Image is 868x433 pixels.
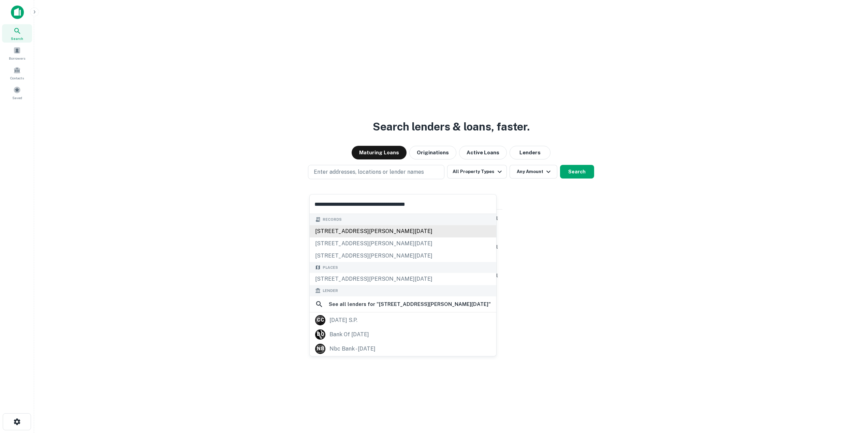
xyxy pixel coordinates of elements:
span: Records [323,217,342,222]
a: B Obank of [DATE] [310,327,496,342]
a: Borrowers [2,44,32,62]
p: N B [317,345,324,352]
span: Borrowers [9,56,25,61]
p: B O [317,331,324,338]
a: Search [2,24,32,43]
button: Any Amount [510,165,557,179]
a: C C[DATE] s.p. [310,313,496,327]
span: Contacts [10,75,24,81]
div: [STREET_ADDRESS][PERSON_NAME][DATE] [310,250,496,262]
a: Saved [2,83,32,102]
h3: Search lenders & loans, faster. [373,119,530,135]
span: Lender [323,288,338,294]
div: [STREET_ADDRESS][PERSON_NAME][DATE] [310,237,496,250]
div: bank of [DATE] [329,329,369,340]
iframe: Chat Widget [834,378,868,411]
button: Maturing Loans [352,146,407,159]
span: Search [11,36,23,41]
a: Contacts [2,64,32,82]
p: Enter addresses, locations or lender names [314,168,424,176]
div: [STREET_ADDRESS][PERSON_NAME][DATE] [310,225,496,237]
button: All Property Types [447,165,506,179]
a: N Bnbc bank - [DATE] [310,342,496,356]
button: Lenders [510,146,550,159]
img: capitalize-icon.png [11,5,24,19]
span: Saved [12,95,22,100]
h6: See all lenders for " [STREET_ADDRESS][PERSON_NAME][DATE] " [329,300,491,308]
p: C C [317,316,324,324]
span: Places [323,265,338,270]
button: Search [560,165,594,179]
div: nbc bank - [DATE] [329,344,376,354]
div: [DATE] s.p. [329,315,357,325]
button: Originations [409,146,456,159]
button: Enter addresses, locations or lender names [308,165,444,179]
button: Active Loans [459,146,507,159]
div: [STREET_ADDRESS][PERSON_NAME][DATE] [310,273,496,285]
